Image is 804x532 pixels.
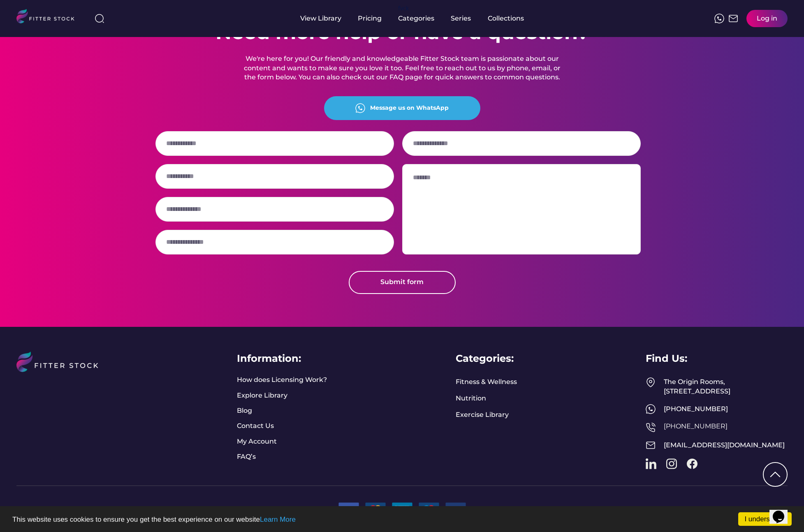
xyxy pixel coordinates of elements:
[646,377,656,387] img: Frame%2049.svg
[349,271,456,294] button: Submit form
[664,422,728,430] a: [PHONE_NUMBER]
[456,410,509,419] a: Exercise Library
[456,394,486,403] a: Nutrition
[456,377,517,386] a: Fitness & Wellness
[237,452,257,461] a: FAQ’s
[456,352,514,365] div: Categories:
[646,440,656,450] img: Frame%2051.svg
[488,14,524,23] div: Collections
[300,14,341,23] div: View Library
[260,516,296,523] a: Learn More
[355,103,365,113] img: meteor-icons_whatsapp%20%281%29.svg
[95,14,104,23] img: search-normal%203.svg
[237,375,327,384] a: How does Licensing Work?
[398,4,409,12] div: fvck
[646,352,687,365] div: Find Us:
[669,504,733,513] a: Terms & Conditions
[12,516,792,523] p: This website uses cookies to ensure you get the best experience on our website
[338,502,359,515] img: 1.png
[769,499,796,524] iframe: chat widget
[664,405,788,414] div: [PHONE_NUMBER]
[664,377,788,396] div: The Origin Rooms, [STREET_ADDRESS]
[237,421,274,430] a: Contact Us
[241,54,563,82] h5: We're here for you! Our friendly and knowledgeable Fitter Stock team is passionate about our cont...
[741,504,788,513] a: Privacy Policy
[16,352,108,392] img: LOGO%20%281%29.svg
[646,404,656,414] img: meteor-icons_whatsapp%20%281%29.svg
[16,9,81,26] img: LOGO.svg
[16,504,332,513] a: FITTER STOCK © 2023
[365,502,386,515] img: 2.png
[358,14,382,23] div: Pricing
[237,391,287,400] a: Explore Library
[237,352,301,365] div: Information:
[237,406,257,415] a: Blog
[646,422,656,432] img: Frame%2050.svg
[764,463,787,486] img: Group%201000002322%20%281%29.svg
[738,512,792,526] a: I understand!
[370,104,449,112] div: Message us on WhatsApp
[664,441,785,449] a: [EMAIL_ADDRESS][DOMAIN_NAME]
[392,502,412,515] img: 22.png
[757,14,777,23] div: Log in
[398,14,434,23] div: Categories
[445,502,466,515] img: 9.png
[451,14,471,23] div: Series
[419,502,439,515] img: 3.png
[714,14,724,23] img: meteor-icons_whatsapp%20%281%29.svg
[237,437,277,446] a: My Account
[728,14,738,23] img: Frame%2051.svg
